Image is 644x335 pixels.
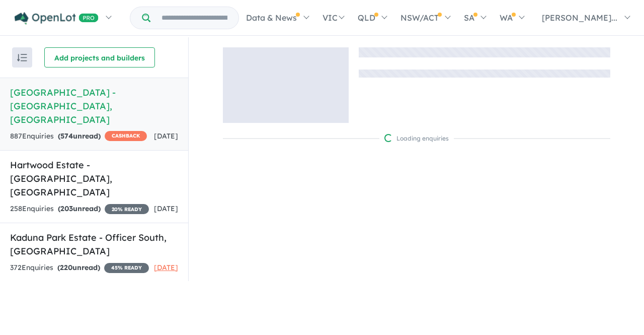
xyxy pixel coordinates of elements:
img: sort.svg [17,54,27,61]
span: [DATE] [154,263,178,272]
div: 258 Enquir ies [10,203,149,215]
span: 220 [60,263,72,272]
span: 45 % READY [104,263,149,273]
h5: [GEOGRAPHIC_DATA] - [GEOGRAPHIC_DATA] , [GEOGRAPHIC_DATA] [10,86,178,126]
input: Try estate name, suburb, builder or developer [152,7,236,29]
div: 372 Enquir ies [10,262,149,274]
span: CASHBACK [105,131,147,141]
span: [DATE] [154,131,178,141]
h5: Kaduna Park Estate - Officer South , [GEOGRAPHIC_DATA] [10,231,178,258]
div: 887 Enquir ies [10,130,147,143]
h5: Hartwood Estate - [GEOGRAPHIC_DATA] , [GEOGRAPHIC_DATA] [10,158,178,199]
img: Openlot PRO Logo White [15,12,99,25]
span: [PERSON_NAME]... [542,13,617,23]
strong: ( unread) [57,263,100,272]
strong: ( unread) [58,204,101,213]
span: 20 % READY [105,204,149,214]
strong: ( unread) [58,131,101,141]
span: 574 [60,131,73,141]
button: Add projects and builders [44,47,155,68]
span: [DATE] [154,204,178,213]
span: 203 [60,204,73,213]
div: Loading enquiries [384,133,449,144]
